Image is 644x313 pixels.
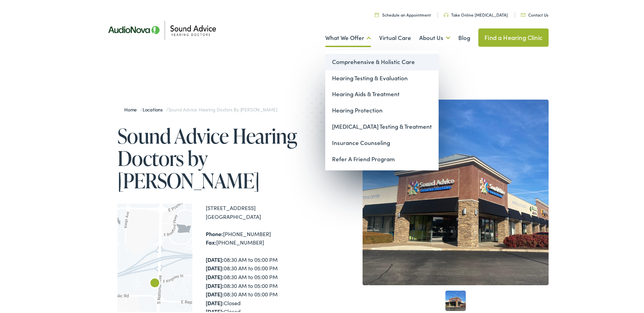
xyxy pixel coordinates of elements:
a: Blog [458,24,470,49]
div: Sound Advice Hearing Doctors by AudioNova [144,272,166,293]
img: Headphone icon in a unique green color, suggesting audio-related services or features. [444,12,448,16]
strong: Fax: [206,237,216,245]
a: Home [124,105,140,111]
a: 1 [445,289,466,310]
a: Hearing Aids & Treatment [325,85,439,101]
strong: [DATE]: [206,254,224,262]
div: [STREET_ADDRESS] [GEOGRAPHIC_DATA] [206,202,325,220]
a: About Us [419,24,450,49]
strong: [DATE]: [206,263,224,270]
a: What We Offer [325,24,371,49]
img: Icon representing mail communication in a unique green color, indicative of contact or communicat... [521,12,526,15]
a: Comprehensive & Holistic Care [325,53,439,69]
a: [MEDICAL_DATA] Testing & Treatment [325,117,439,133]
strong: [DATE]: [206,298,224,305]
a: Schedule an Appointment [375,11,431,16]
a: Hearing Protection [325,101,439,117]
a: Take Online [MEDICAL_DATA] [444,11,508,16]
a: Contact Us [521,11,548,16]
a: Virtual Care [379,24,411,49]
a: Find a Hearing Clinic [478,27,549,45]
img: Calendar icon in a unique green color, symbolizing scheduling or date-related features. [375,11,379,16]
div: [PHONE_NUMBER] [PHONE_NUMBER] [206,228,325,246]
a: Hearing Testing & Evaluation [325,69,439,85]
strong: [DATE]: [206,289,224,296]
h1: Sound Advice Hearing Doctors by [PERSON_NAME] [117,123,325,190]
a: Insurance Counseling [325,133,439,150]
span: Sound Advice Hearing Doctors by [PERSON_NAME] [168,105,277,111]
a: Locations [143,105,166,111]
span: / / [124,105,277,111]
a: Refer A Friend Program [325,150,439,166]
strong: Phone: [206,229,223,236]
strong: [DATE]: [206,272,224,279]
strong: [DATE]: [206,280,224,288]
